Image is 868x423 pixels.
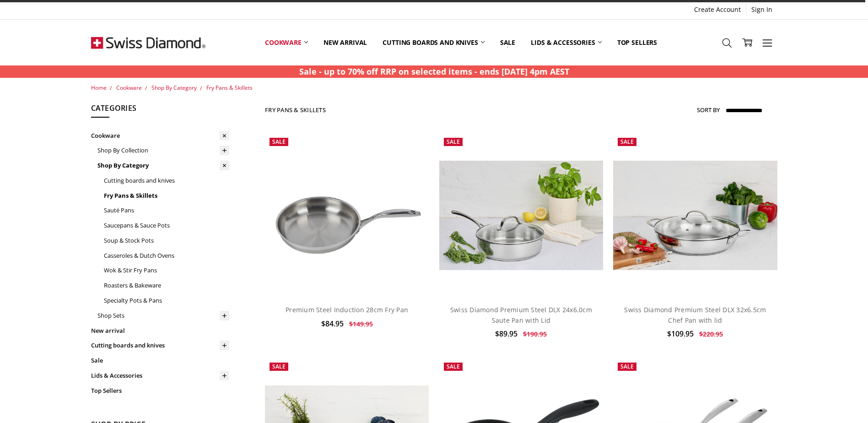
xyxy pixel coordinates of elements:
span: $89.95 [495,329,518,339]
a: Fry Pans & Skillets [104,188,229,203]
a: Cookware [116,84,142,92]
span: Sale [447,138,460,146]
span: Sale [447,363,460,370]
a: New arrival [91,323,229,338]
a: Cutting boards and knives [375,22,492,63]
a: Top Sellers [609,22,665,63]
h1: Fry Pans & Skillets [265,106,326,114]
a: Top Sellers [91,383,229,398]
a: Home [91,84,107,92]
span: $190.95 [523,330,547,338]
span: $149.95 [349,320,373,328]
a: Cutting boards and knives [91,338,229,353]
span: $109.95 [667,329,694,339]
img: Free Shipping On Every Order [91,20,205,65]
a: Cookware [257,22,316,63]
a: Sign In [746,3,777,16]
a: Shop By Category [151,84,197,92]
a: Saucepans & Sauce Pots [104,218,229,233]
a: Swiss Diamond Premium Steel DLX 32x6.5cm Chef Pan with lid [613,133,777,297]
h5: Categories [91,103,229,118]
span: Sale [272,363,286,370]
a: Specialty Pots & Pans [104,293,229,308]
a: Soup & Stock Pots [104,233,229,248]
a: Swiss Diamond Premium Steel DLX 32x6.5cm Chef Pan with lid [624,305,766,324]
a: Premium Steel Induction 28cm Fry Pan [265,133,429,297]
a: Lids & Accessories [91,368,229,383]
a: Premium Steel Induction 28cm Fry Pan [286,305,408,314]
a: Swiss Diamond Premium Steel DLX 24x6.0cm Saute Pan with Lid [439,133,603,297]
img: Swiss Diamond Premium Steel DLX 24x6.0cm Saute Pan with Lid [439,161,603,270]
a: Shop By Category [97,158,229,173]
span: $220.95 [699,330,723,338]
a: Create Account [689,3,746,16]
span: $84.95 [321,319,344,329]
a: Swiss Diamond Premium Steel DLX 24x6.0cm Saute Pan with Lid [450,305,592,324]
strong: Sale - up to 70% off RRP on selected items - ends [DATE] 4pm AEST [299,66,569,77]
a: Sale [492,22,523,63]
span: Sale [272,138,286,146]
a: Casseroles & Dutch Ovens [104,248,229,263]
img: Swiss Diamond Premium Steel DLX 32x6.5cm Chef Pan with lid [613,161,777,270]
img: Premium Steel Induction 28cm Fry Pan [265,161,429,270]
label: Sort By [697,103,720,117]
a: Sauté Pans [104,203,229,218]
a: Wok & Stir Fry Pans [104,263,229,278]
span: Sale [620,363,634,370]
a: Lids & Accessories [523,22,609,63]
a: Cookware [91,128,229,143]
a: Fry Pans & Skillets [206,84,253,92]
a: Sale [91,353,229,368]
a: Shop Sets [97,308,229,323]
a: Cutting boards and knives [104,173,229,188]
a: Shop By Collection [97,143,229,158]
a: New arrival [316,22,375,63]
a: Roasters & Bakeware [104,278,229,293]
span: Sale [620,138,634,146]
